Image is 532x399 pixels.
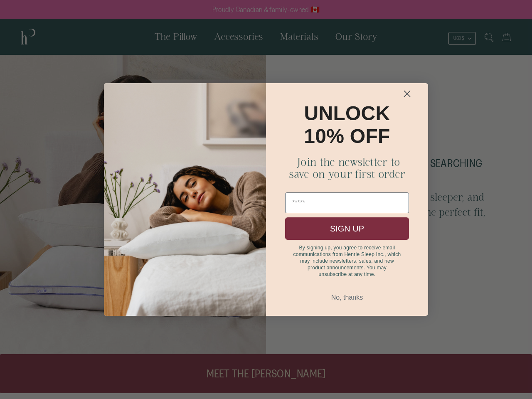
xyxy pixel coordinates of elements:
[104,83,266,316] img: b44ff96f-0ff0-428c-888d-0a6584b2e5a7.png
[389,86,425,101] button: Close dialog
[293,245,401,277] span: By signing up, you agree to receive email communications from Henrie Sleep Inc., which may includ...
[285,217,409,240] button: SIGN UP
[304,125,390,147] span: 10% OFF
[285,192,409,213] input: Email
[294,156,400,168] span: Join the newsletter to
[289,168,406,180] span: save on your first order
[285,290,409,305] button: No, thanks
[304,102,390,124] span: UNLOCK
